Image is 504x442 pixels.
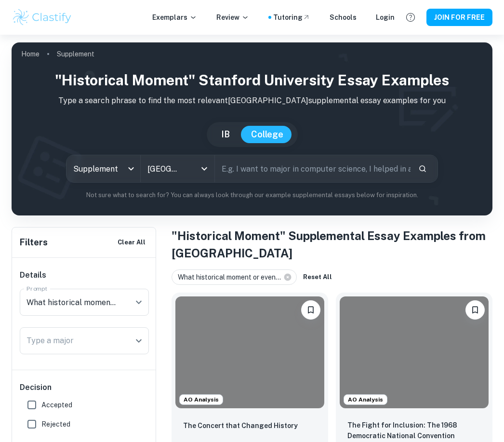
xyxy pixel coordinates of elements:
[241,126,293,143] button: College
[180,395,223,404] span: AO Analysis
[152,12,197,23] p: Exemplars
[301,270,334,284] button: Reset All
[41,419,70,429] span: Rejected
[66,155,140,182] div: Supplement
[215,155,411,182] input: E.g. I want to major in computer science, I helped in a soup kitchen, I want to join the debate t...
[347,420,481,441] p: The Fight for Inclusion: The 1968 Democratic National Convention
[41,400,72,410] span: Accepted
[376,12,395,23] a: Login
[402,9,419,26] button: Help and Feedback
[172,227,492,262] h1: "Historical Moment" Supplemental Essay Examples from [GEOGRAPHIC_DATA]
[172,269,297,285] div: What historical moment or even...
[19,190,485,200] p: Not sure what to search for? You can always look through our example supplemental essays below fo...
[183,420,298,431] p: The Concert that Changed History
[20,382,149,393] h6: Decision
[465,300,485,320] button: Please log in to bookmark exemplars
[330,12,357,23] a: Schools
[273,12,310,23] a: Tutoring
[19,95,485,107] p: Type a search phrase to find the most relevant [GEOGRAPHIC_DATA] supplemental essay examples for you
[132,334,146,348] button: Open
[414,161,431,177] button: Search
[20,269,149,281] h6: Details
[20,236,48,249] h6: Filters
[178,272,285,282] span: What historical moment or even...
[198,162,211,175] button: Open
[12,42,492,215] img: profile cover
[115,235,148,250] button: Clear All
[19,69,485,91] h1: "Historical Moment" Stanford University Essay Examples
[132,295,146,309] button: Open
[27,284,48,293] label: Prompt
[426,9,492,26] button: JOIN FOR FREE
[344,395,387,404] span: AO Analysis
[216,12,249,23] p: Review
[212,126,239,143] button: IB
[12,8,73,27] img: Clastify logo
[57,49,94,59] p: Supplement
[21,47,40,61] a: Home
[301,300,320,320] button: Please log in to bookmark exemplars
